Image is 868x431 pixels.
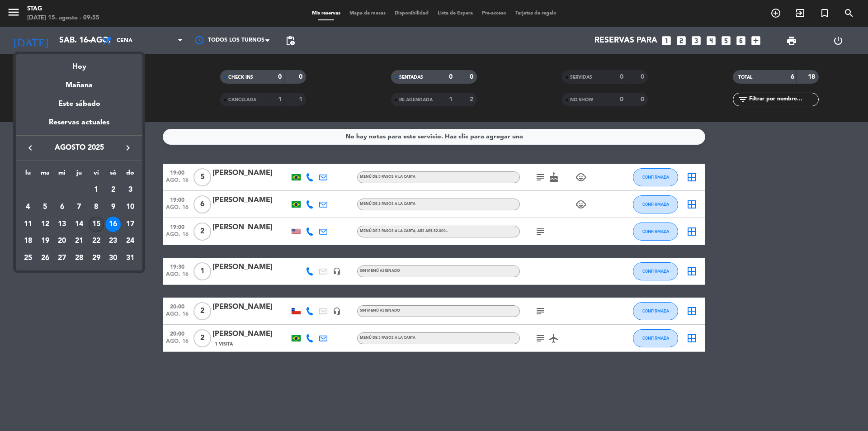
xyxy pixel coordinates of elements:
[54,199,70,215] div: 6
[88,250,105,267] td: 29 de agosto de 2025
[37,216,54,233] td: 12 de agosto de 2025
[38,233,53,249] div: 19
[105,251,121,266] div: 30
[53,250,71,267] td: 27 de agosto de 2025
[105,168,122,182] th: sábado
[89,199,104,215] div: 8
[105,233,121,249] div: 23
[22,142,38,154] button: keyboard_arrow_left
[122,216,139,233] td: 17 de agosto de 2025
[16,117,142,135] div: Reservas actuales
[53,216,71,233] td: 13 de agosto de 2025
[71,251,87,266] div: 28
[20,217,36,232] div: 11
[89,251,104,266] div: 29
[120,142,136,154] button: keyboard_arrow_right
[54,233,70,249] div: 20
[37,199,54,216] td: 5 de agosto de 2025
[71,233,87,249] div: 21
[20,233,36,249] div: 18
[38,142,120,154] span: agosto 2025
[37,168,54,182] th: martes
[19,232,37,250] td: 18 de agosto de 2025
[88,216,105,233] td: 15 de agosto de 2025
[16,73,142,91] div: Mañana
[20,199,36,215] div: 4
[123,217,138,232] div: 17
[19,181,88,199] td: AGO.
[105,182,121,198] div: 2
[89,217,104,232] div: 15
[19,216,37,233] td: 11 de agosto de 2025
[122,181,139,199] td: 3 de agosto de 2025
[71,168,88,182] th: jueves
[53,168,71,182] th: miércoles
[123,182,138,198] div: 3
[89,233,104,249] div: 22
[88,232,105,250] td: 22 de agosto de 2025
[54,217,70,232] div: 13
[122,199,139,216] td: 10 de agosto de 2025
[38,217,53,232] div: 12
[105,216,122,233] td: 16 de agosto de 2025
[53,232,71,250] td: 20 de agosto de 2025
[16,91,142,117] div: Este sábado
[123,251,138,266] div: 31
[37,232,54,250] td: 19 de agosto de 2025
[122,232,139,250] td: 24 de agosto de 2025
[71,217,87,232] div: 14
[19,250,37,267] td: 25 de agosto de 2025
[19,168,37,182] th: lunes
[105,250,122,267] td: 30 de agosto de 2025
[105,181,122,199] td: 2 de agosto de 2025
[123,199,138,215] div: 10
[123,233,138,249] div: 24
[105,199,121,215] div: 9
[71,199,88,216] td: 7 de agosto de 2025
[16,54,142,73] div: Hoy
[71,232,88,250] td: 21 de agosto de 2025
[105,217,121,232] div: 16
[71,250,88,267] td: 28 de agosto de 2025
[89,182,104,198] div: 1
[37,250,54,267] td: 26 de agosto de 2025
[88,199,105,216] td: 8 de agosto de 2025
[20,251,36,266] div: 25
[71,216,88,233] td: 14 de agosto de 2025
[123,142,133,153] i: keyboard_arrow_right
[88,168,105,182] th: viernes
[71,199,87,215] div: 7
[38,199,53,215] div: 5
[54,251,70,266] div: 27
[25,142,36,153] i: keyboard_arrow_left
[38,251,53,266] div: 26
[19,199,37,216] td: 4 de agosto de 2025
[53,199,71,216] td: 6 de agosto de 2025
[122,250,139,267] td: 31 de agosto de 2025
[88,181,105,199] td: 1 de agosto de 2025
[105,199,122,216] td: 9 de agosto de 2025
[122,168,139,182] th: domingo
[105,232,122,250] td: 23 de agosto de 2025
